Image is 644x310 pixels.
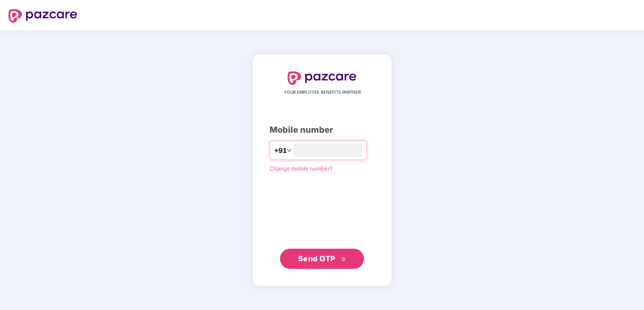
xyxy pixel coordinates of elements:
[8,9,77,23] img: logo
[270,123,374,137] div: Mobile number
[341,257,346,262] span: double-right
[280,249,364,269] button: Send OTPdouble-right
[288,71,356,85] img: logo
[274,145,287,156] span: +91
[270,165,333,172] a: Change mobile number?
[298,254,335,263] span: Send OTP
[287,148,292,153] span: down
[284,89,361,96] span: YOUR EMPLOYEE BENEFITS PARTNER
